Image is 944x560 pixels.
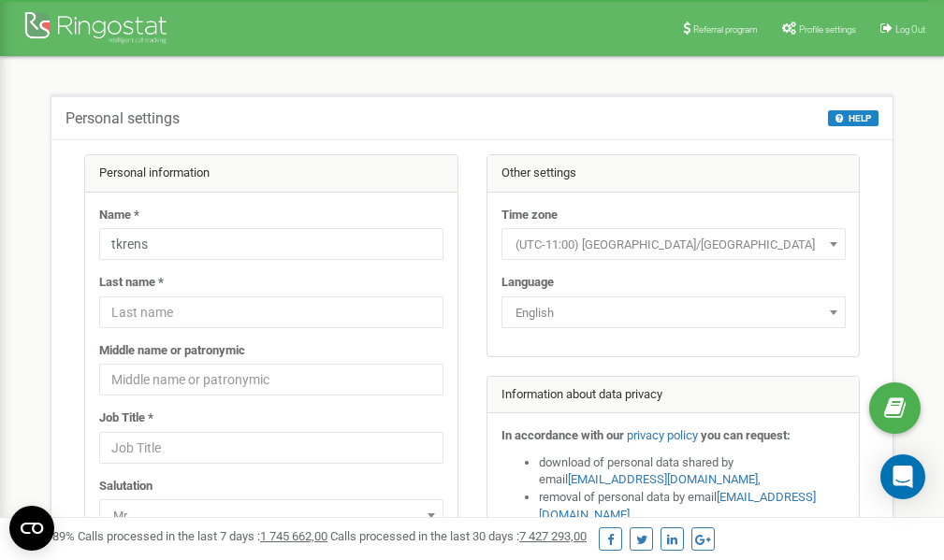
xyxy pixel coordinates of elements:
[330,529,587,543] span: Calls processed in the last 30 days :
[99,364,443,395] input: Middle name or patronymic
[106,503,437,529] span: Mr.
[501,228,846,260] span: (UTC-11:00) Pacific/Midway
[99,499,443,531] span: Mr.
[487,377,860,414] div: Information about data privacy
[99,432,443,464] input: Job Title
[880,454,925,499] div: Open Intercom Messenger
[99,409,153,427] label: Job Title *
[799,24,856,35] span: Profile settings
[627,428,698,442] a: privacy policy
[501,428,624,442] strong: In accordance with our
[99,342,245,360] label: Middle name or patronymic
[9,506,54,551] button: Open CMP widget
[487,155,860,193] div: Other settings
[501,274,554,292] label: Language
[99,274,164,292] label: Last name *
[85,155,457,193] div: Personal information
[65,110,180,127] h5: Personal settings
[99,478,152,495] label: Salutation
[508,300,839,326] span: English
[78,529,327,543] span: Calls processed in the last 7 days :
[539,489,846,524] li: removal of personal data by email ,
[99,207,139,224] label: Name *
[568,472,758,486] a: [EMAIL_ADDRESS][DOMAIN_NAME]
[508,232,839,258] span: (UTC-11:00) Pacific/Midway
[539,454,846,489] li: download of personal data shared by email ,
[260,529,327,543] u: 1 745 662,00
[701,428,791,442] strong: you can request:
[693,24,758,35] span: Referral program
[895,24,925,35] span: Log Out
[828,110,879,126] button: HELP
[99,296,443,328] input: Last name
[501,296,846,328] span: English
[519,529,587,543] u: 7 427 293,00
[99,228,443,260] input: Name
[501,207,558,224] label: Time zone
